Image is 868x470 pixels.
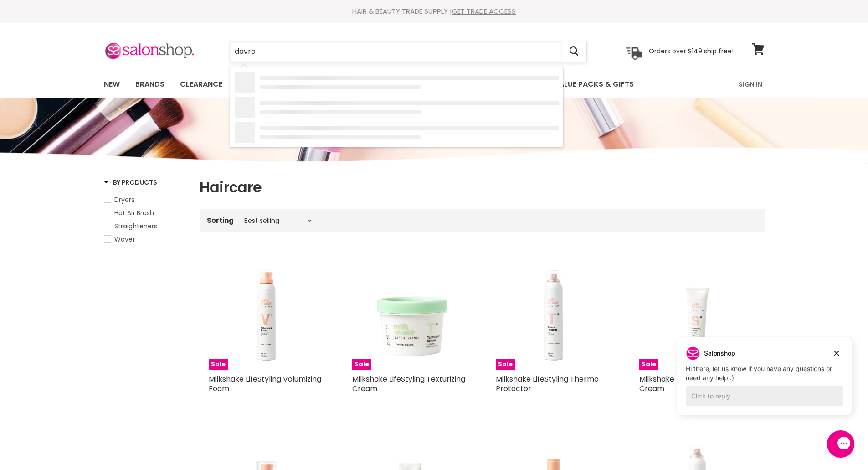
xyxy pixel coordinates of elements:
h3: By Products [104,178,157,187]
a: GET TRADE ACCESS [452,6,516,16]
span: Sale [209,359,228,370]
p: Orders over $149 ship free! [649,47,734,55]
input: Search [230,41,562,62]
a: Clearance [173,75,229,94]
a: New [97,75,127,94]
div: HAIR & BEAUTY TRADE SUPPLY | [92,7,776,16]
a: Milkshake LifeStyling Texturizing Cream [352,374,465,394]
a: Dryers [104,195,188,205]
img: Milkshake LifeStyling Volumizing Foam [209,253,325,370]
a: Milkshake LifeStyling Volumizing Foam [209,374,321,394]
iframe: Gorgias live chat messenger [822,427,859,461]
img: Milkshake LifeStyling Thermo Protector [496,253,612,370]
label: Sorting [207,217,234,224]
button: Search [562,41,586,62]
span: Straighteners [114,222,157,231]
a: Milkshake LifeStyling Smooth Cream [639,374,742,394]
a: Milkshake LifeStyling Smooth CreamSale [639,253,755,370]
nav: Main [92,71,776,98]
ul: Main menu [97,71,687,98]
a: Waver [104,234,188,244]
img: Milkshake LifeStyling Smooth Cream [639,253,755,370]
a: Value Packs & Gifts [547,75,641,94]
a: Hot Air Brush [104,208,188,218]
span: Hot Air Brush [114,208,154,217]
form: Product [230,41,587,62]
span: Sale [496,359,515,370]
a: Brands [128,75,171,94]
iframe: Gorgias live chat campaigns [670,336,859,429]
img: Milkshake LifeStyling Texturizing Cream [352,253,468,370]
span: Sale [352,359,371,370]
a: Milkshake LifeStyling Texturizing CreamSale [352,253,468,370]
span: Waver [114,235,135,244]
a: Milkshake LifeStyling Volumizing FoamSale [209,253,325,370]
a: Straighteners [104,221,188,231]
a: Milkshake LifeStyling Thermo Protector [496,374,599,394]
h1: Haircare [200,178,765,197]
span: Dryers [114,195,134,204]
span: Sale [639,359,658,370]
a: Sign In [733,75,768,94]
a: Milkshake LifeStyling Thermo ProtectorSale [496,253,612,370]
